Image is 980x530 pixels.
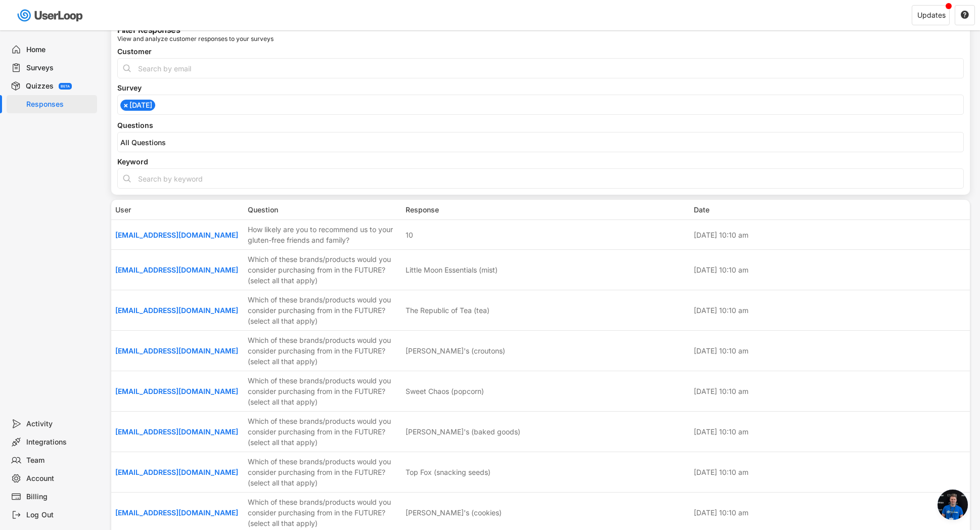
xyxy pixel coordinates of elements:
[248,254,399,286] div: Which of these brands/products would you consider purchasing from in the FUTURE? (select all that...
[694,204,966,215] div: Date
[406,507,502,518] div: [PERSON_NAME]'s (cookies)
[406,204,688,215] div: Response
[26,419,93,429] div: Activity
[26,437,93,447] div: Integrations
[406,345,505,356] div: [PERSON_NAME]'s (croutons)
[406,230,413,240] div: 10
[117,36,274,42] div: View and analyze customer responses to your surveys
[248,456,399,488] div: Which of these brands/products would you consider purchasing from in the FUTURE? (select all that...
[115,204,242,215] div: User
[115,508,238,517] a: [EMAIL_ADDRESS][DOMAIN_NAME]
[248,294,399,326] div: Which of these brands/products would you consider purchasing from in the FUTURE? (select all that...
[15,5,86,26] img: userloop-logo-01.svg
[694,345,966,356] div: [DATE] 10:10 am
[115,427,238,436] a: [EMAIL_ADDRESS][DOMAIN_NAME]
[248,335,399,367] div: Which of these brands/products would you consider purchasing from in the FUTURE? (select all that...
[406,426,520,437] div: [PERSON_NAME]'s (baked goods)
[406,467,491,477] div: Top Fox (snacking seeds)
[117,58,964,78] input: Search by email
[694,230,966,240] div: [DATE] 10:10 am
[248,224,399,245] div: How likely are you to recommend us to your gluten-free friends and family?
[26,63,93,73] div: Surveys
[694,386,966,396] div: [DATE] 10:10 am
[115,266,238,274] a: [EMAIL_ADDRESS][DOMAIN_NAME]
[961,10,969,19] text: 
[117,84,964,92] div: Survey
[117,122,964,129] div: Questions
[115,346,238,355] a: [EMAIL_ADDRESS][DOMAIN_NAME]
[694,507,966,518] div: [DATE] 10:10 am
[406,264,498,275] div: Little Moon Essentials (mist)
[115,231,238,239] a: [EMAIL_ADDRESS][DOMAIN_NAME]
[26,45,93,55] div: Home
[248,375,399,407] div: Which of these brands/products would you consider purchasing from in the FUTURE? (select all that...
[694,305,966,316] div: [DATE] 10:10 am
[117,168,964,189] input: Search by keyword
[26,474,93,483] div: Account
[248,416,399,448] div: Which of these brands/products would you consider purchasing from in the FUTURE? (select all that...
[117,158,964,165] div: Keyword
[694,264,966,275] div: [DATE] 10:10 am
[123,102,128,109] span: ×
[694,467,966,477] div: [DATE] 10:10 am
[694,426,966,437] div: [DATE] 10:10 am
[248,497,399,528] div: Which of these brands/products would you consider purchasing from in the FUTURE? (select all that...
[115,306,238,315] a: [EMAIL_ADDRESS][DOMAIN_NAME]
[26,510,93,520] div: Log Out
[248,204,399,215] div: Question
[61,84,70,88] div: BETA
[406,305,489,316] div: The Republic of Tea (tea)
[117,26,180,34] div: Filter Responses
[26,100,93,109] div: Responses
[26,492,93,502] div: Billing
[120,138,966,147] input: All Questions
[26,456,93,465] div: Team
[917,12,946,19] div: Updates
[26,81,54,91] div: Quizzes
[117,48,964,55] div: Customer
[120,100,155,111] li: [DATE]
[960,11,969,20] button: 
[115,387,238,395] a: [EMAIL_ADDRESS][DOMAIN_NAME]
[406,386,484,396] div: Sweet Chaos (popcorn)
[115,468,238,476] a: [EMAIL_ADDRESS][DOMAIN_NAME]
[938,490,968,520] div: Open chat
